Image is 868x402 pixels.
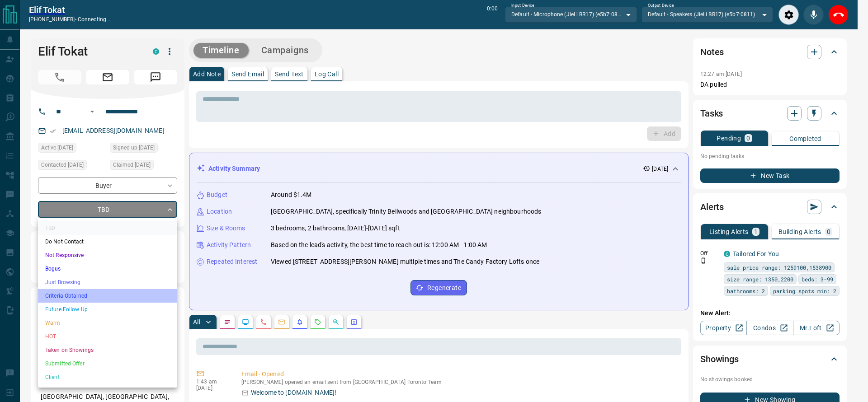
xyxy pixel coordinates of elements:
li: Taken on Showings [38,343,177,357]
li: Future Follow Up [38,303,177,316]
li: Just Browsing [38,276,177,289]
li: HOT [38,330,177,343]
li: Criteria Obtained [38,289,177,303]
li: Warm [38,316,177,330]
li: Bogus [38,262,177,276]
li: Do Not Contact [38,235,177,248]
li: Client [38,370,177,384]
li: Not Responsive [38,248,177,262]
li: Submitted Offer [38,357,177,370]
